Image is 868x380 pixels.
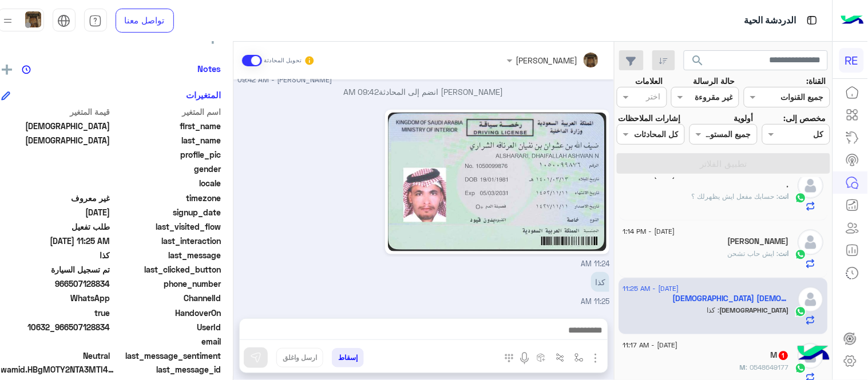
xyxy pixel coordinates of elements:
small: تحويل المحادثة [264,56,302,65]
span: حسابك مفعل ايش يظهرلك ؟ [692,192,779,201]
img: tab [805,13,819,27]
span: 2025-08-27T21:07:45.159Z [1,206,110,218]
span: 1 [779,351,788,360]
span: كذا [1,249,110,261]
span: انت [779,249,790,258]
img: notes [22,65,31,74]
span: gender [112,163,221,175]
span: 966507128834 [1,278,110,290]
img: send message [250,352,261,363]
button: search [684,50,712,75]
span: last_interaction [112,235,221,247]
h5: لاإله الا الله [673,294,790,303]
img: tab [57,14,70,27]
label: حالة الرسالة [693,75,735,87]
span: last_name [112,134,221,146]
span: [DATE] - 11:17 AM [624,340,679,350]
img: select flow [574,353,584,362]
span: ايش حاب تشحن [728,249,779,258]
span: timezone [112,192,221,204]
img: defaultAdmin.png [798,229,824,255]
span: M [740,363,747,371]
label: إشارات الملاحظات [619,112,681,124]
span: search [691,54,704,67]
img: send voice note [518,351,532,365]
span: phone_number [112,278,221,290]
span: null [1,335,110,347]
span: 0 [1,350,110,362]
span: last_message_id [118,364,221,376]
label: مخصص إلى: [783,112,826,124]
span: الا الله [1,134,110,146]
span: 10632_966507128834 [1,321,110,333]
span: UserId [112,321,221,333]
button: إسقاط [332,348,364,367]
span: [DATE] - 11:25 AM [624,283,680,294]
p: [PERSON_NAME] انضم إلى المحادثة [237,86,609,98]
img: profile [1,14,15,28]
img: add [2,65,12,75]
span: null [1,177,110,189]
img: WhatsApp [795,192,807,203]
img: make a call [505,354,514,363]
span: wamid.HBgMOTY2NTA3MTI4ODM0FQIAEhgUM0E4NDY3ODg5RjRBMTVGODgyOTcA [1,364,116,376]
span: انت [779,192,790,201]
span: null [1,163,110,175]
span: last_message [112,249,221,261]
img: WhatsApp [795,362,807,374]
span: 0548649177 [747,363,790,371]
img: send attachment [589,351,603,365]
img: tab [89,14,102,27]
img: WhatsApp [795,249,807,260]
span: غير معروف [1,192,110,204]
img: Logo [841,9,864,33]
h5: . [787,180,790,190]
span: profile_pic [112,149,221,161]
img: userImage [25,11,41,27]
span: email [112,335,221,347]
img: 1781081305861751.jpg [388,113,607,251]
span: last_clicked_button [112,263,221,275]
label: أولوية [734,112,754,124]
span: 11:24 AM [581,259,609,268]
span: signup_date [112,206,221,218]
label: القناة: [806,75,826,87]
img: hulul-logo.png [794,334,834,374]
label: العلامات [635,75,663,87]
h6: Notes [198,63,221,74]
span: كذا [708,306,720,314]
p: 28/8/2025, 11:25 AM [591,272,609,292]
span: قيمة المتغير [1,106,110,118]
div: اختر [647,90,663,105]
span: 11:25 AM [581,297,609,306]
span: [PERSON_NAME] - 09:42 AM [237,75,332,86]
h6: المتغيرات [187,90,221,100]
button: تطبيق الفلاتر [617,153,830,174]
a: تواصل معنا [116,9,174,33]
span: locale [112,177,221,189]
p: الدردشة الحية [744,13,796,29]
span: ChannelId [112,292,221,304]
img: defaultAdmin.png [798,173,824,198]
button: select flow [569,348,588,367]
span: [DATE] - 1:14 PM [624,226,676,237]
span: last_message_sentiment [112,350,221,362]
a: tab [84,9,107,33]
span: 2 [1,292,110,304]
span: 2025-08-28T08:25:38.832Z [1,235,110,247]
span: HandoverOn [112,307,221,319]
h5: M [771,350,790,360]
span: first_name [112,120,221,132]
button: ارسل واغلق [276,348,323,367]
span: اسم المتغير [112,106,221,118]
span: true [1,307,110,319]
button: Trigger scenario [550,348,569,367]
h5: أبو يزن [728,237,790,246]
span: طلب تفعيل [1,221,110,233]
img: create order [537,353,546,362]
span: لاإله [1,120,110,132]
button: create order [532,348,550,367]
span: تم تسجيل السيارة [1,263,110,275]
span: 09:42 AM [344,87,379,97]
span: [DEMOGRAPHIC_DATA] [720,306,790,314]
